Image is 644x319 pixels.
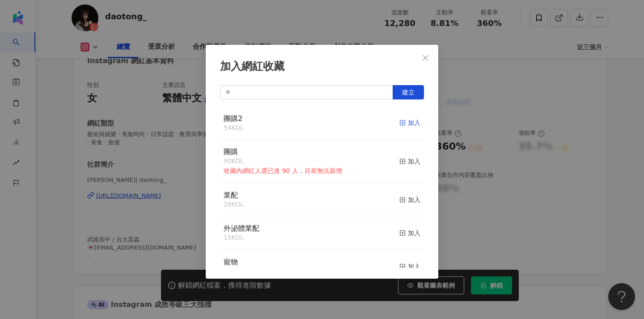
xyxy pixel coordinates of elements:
button: 加入 [399,147,420,176]
div: 5 KOL [224,267,240,276]
a: 寵物 [224,259,238,266]
div: 15 KOL [224,233,259,242]
button: 建立 [393,85,424,99]
div: 加入網紅收藏 [220,59,424,74]
a: 外泌體業配 [224,225,259,232]
div: 加入 [399,118,420,128]
span: 外泌體業配 [224,224,259,233]
span: 寵物 [224,258,238,266]
button: 加入 [399,114,420,133]
span: 業配 [224,191,238,199]
a: 業配 [224,192,238,199]
span: 團購2 [224,114,242,123]
span: 收藏內網紅人選已達 90 人，目前無法新增 [224,167,342,174]
div: 加入 [399,156,420,166]
span: close [422,54,429,61]
div: 54 KOL [224,124,244,133]
div: 加入 [399,262,420,272]
div: 28 KOL [224,200,244,209]
div: 加入 [399,228,420,238]
button: Close [416,49,434,67]
button: 加入 [399,190,420,209]
button: 加入 [399,224,420,242]
a: 團購 [224,148,238,155]
a: 團購2 [224,115,242,122]
div: 90 KOL [224,157,342,166]
button: 加入 [399,257,420,276]
span: 團購 [224,147,238,156]
span: 建立 [402,89,415,96]
div: 加入 [399,195,420,205]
